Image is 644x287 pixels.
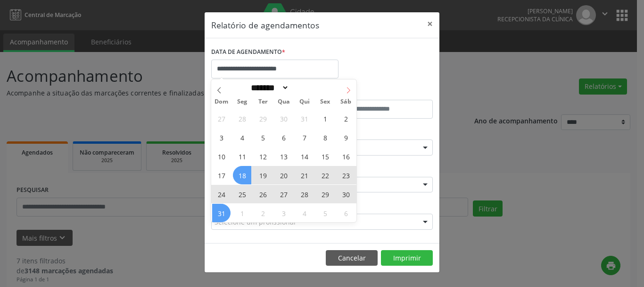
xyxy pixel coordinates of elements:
[295,204,314,222] span: Setembro 4, 2025
[337,166,355,184] span: Agosto 23, 2025
[324,85,433,100] label: ATÉ
[248,83,289,93] select: Month
[295,166,314,184] span: Agosto 21, 2025
[233,204,251,222] span: Setembro 1, 2025
[421,12,439,35] button: Close
[211,99,232,105] span: Dom
[212,109,231,128] span: Julho 27, 2025
[289,83,320,93] input: Year
[211,45,285,60] label: DATA DE AGENDAMENTO
[316,204,334,222] span: Setembro 5, 2025
[254,185,272,203] span: Agosto 26, 2025
[212,147,231,165] span: Agosto 10, 2025
[233,166,251,184] span: Agosto 18, 2025
[212,128,231,147] span: Agosto 3, 2025
[337,185,355,203] span: Agosto 30, 2025
[254,204,272,222] span: Setembro 2, 2025
[232,99,253,105] span: Seg
[295,147,314,165] span: Agosto 14, 2025
[254,128,272,147] span: Agosto 5, 2025
[212,166,231,184] span: Agosto 17, 2025
[295,185,314,203] span: Agosto 28, 2025
[337,109,355,128] span: Agosto 2, 2025
[326,250,378,266] button: Cancelar
[233,185,251,203] span: Agosto 25, 2025
[316,166,334,184] span: Agosto 22, 2025
[215,217,296,227] span: Selecione um profissional
[315,99,336,105] span: Sex
[316,109,334,128] span: Agosto 1, 2025
[337,128,355,147] span: Agosto 9, 2025
[233,128,251,147] span: Agosto 4, 2025
[337,204,355,222] span: Setembro 6, 2025
[274,166,293,184] span: Agosto 20, 2025
[254,166,272,184] span: Agosto 19, 2025
[212,204,231,222] span: Agosto 31, 2025
[253,99,273,105] span: Ter
[316,128,334,147] span: Agosto 8, 2025
[273,99,294,105] span: Qua
[295,128,314,147] span: Agosto 7, 2025
[212,185,231,203] span: Agosto 24, 2025
[274,109,293,128] span: Julho 30, 2025
[211,19,319,31] h5: Relatório de agendamentos
[254,109,272,128] span: Julho 29, 2025
[316,147,334,165] span: Agosto 15, 2025
[274,128,293,147] span: Agosto 6, 2025
[233,147,251,165] span: Agosto 11, 2025
[254,147,272,165] span: Agosto 12, 2025
[274,147,293,165] span: Agosto 13, 2025
[336,99,356,105] span: Sáb
[233,109,251,128] span: Julho 28, 2025
[274,185,293,203] span: Agosto 27, 2025
[294,99,315,105] span: Qui
[337,147,355,165] span: Agosto 16, 2025
[381,250,433,266] button: Imprimir
[316,185,334,203] span: Agosto 29, 2025
[295,109,314,128] span: Julho 31, 2025
[274,204,293,222] span: Setembro 3, 2025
